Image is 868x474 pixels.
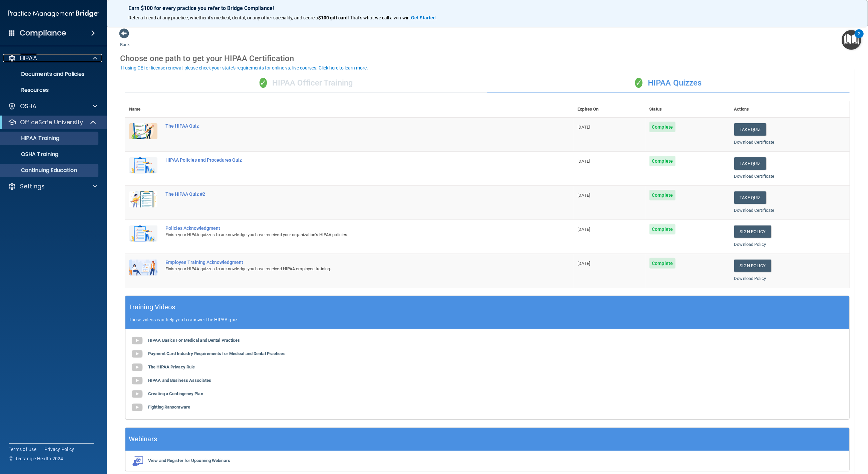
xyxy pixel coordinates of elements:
p: OfficeSafe University [20,118,83,126]
b: HIPAA Basics For Medical and Dental Practices [148,338,240,343]
img: gray_youtube_icon.38fcd6cc.png [130,401,144,414]
th: Expires On [574,101,645,118]
div: The HIPAA Quiz [165,123,540,129]
span: Complete [649,224,676,234]
span: [DATE] [578,125,590,130]
h5: Webinars [129,433,157,445]
strong: $100 gift card [318,15,348,20]
th: Name [125,101,161,118]
span: [DATE] [578,193,590,198]
span: [DATE] [578,261,590,266]
button: Take Quiz [734,157,766,170]
p: HIPAA [20,54,37,62]
th: Status [645,101,730,118]
div: HIPAA Quizzes [487,73,850,93]
a: Download Certificate [734,208,775,213]
a: Privacy Policy [44,446,74,453]
a: Sign Policy [734,260,771,272]
img: gray_youtube_icon.38fcd6cc.png [130,361,144,374]
a: OSHA [8,102,97,110]
b: HIPAA and Business Associates [148,378,211,383]
span: Complete [649,122,676,132]
p: Earn $100 for every practice you refer to Bridge Compliance! [128,5,846,11]
button: Open Resource Center, 2 new notifications [842,30,861,50]
p: OSHA [20,102,37,110]
button: If using CE for license renewal, please check your state's requirements for online vs. live cours... [120,64,369,71]
div: Finish your HIPAA quizzes to acknowledge you have received your organization’s HIPAA policies. [165,231,540,239]
a: Download Certificate [734,174,775,179]
img: PMB logo [8,7,99,20]
img: gray_youtube_icon.38fcd6cc.png [130,387,144,401]
div: Employee Training Acknowledgment [165,260,540,265]
a: Back [120,34,130,47]
div: The HIPAA Quiz #2 [165,191,540,197]
p: Resources [4,87,95,94]
a: Terms of Use [9,446,36,453]
span: ! That's what we call a win-win. [348,15,411,20]
b: Fighting Ransomware [148,405,190,410]
a: Settings [8,182,97,190]
span: Ⓒ Rectangle Health 2024 [9,455,63,462]
th: Actions [730,101,850,118]
a: HIPAA [8,54,97,62]
div: Choose one path to get your HIPAA Certification [120,49,855,68]
p: Documents and Policies [4,71,95,77]
div: 2 [858,34,860,42]
button: Take Quiz [734,191,766,204]
h5: Training Videos [129,301,175,313]
span: Complete [649,258,676,269]
a: OfficeSafe University [8,118,97,126]
span: ✓ [260,78,267,88]
a: Download Policy [734,276,766,281]
button: Take Quiz [734,123,766,136]
span: Complete [649,190,676,200]
p: These videos can help you to answer the HIPAA quiz [129,317,846,322]
div: HIPAA Policies and Procedures Quiz [165,157,540,163]
span: [DATE] [578,159,590,164]
span: Refer a friend at any practice, whether it's medical, dental, or any other speciality, and score a [128,15,318,20]
b: The HIPAA Privacy Rule [148,364,195,369]
a: Sign Policy [734,225,771,238]
div: If using CE for license renewal, please check your state's requirements for online vs. live cours... [121,65,368,70]
span: Complete [649,156,676,166]
p: Settings [20,182,45,190]
div: Finish your HIPAA quizzes to acknowledge you have received HIPAA employee training. [165,265,540,273]
b: Payment Card Industry Requirements for Medical and Dental Practices [148,351,286,356]
div: HIPAA Officer Training [125,73,487,93]
p: OSHA Training [4,151,58,158]
a: Get Started [411,15,437,20]
span: [DATE] [578,227,590,232]
img: gray_youtube_icon.38fcd6cc.png [130,334,144,347]
b: View and Register for Upcoming Webinars [148,458,230,463]
b: Creating a Contingency Plan [148,391,203,396]
img: gray_youtube_icon.38fcd6cc.png [130,374,144,387]
div: Policies Acknowledgment [165,225,540,231]
a: Download Certificate [734,140,775,145]
img: gray_youtube_icon.38fcd6cc.png [130,347,144,361]
p: Continuing Education [4,167,95,174]
h4: Compliance [20,28,66,38]
strong: Get Started [411,15,436,20]
a: Download Policy [734,242,766,247]
p: HIPAA Training [4,135,59,142]
span: ✓ [635,78,642,88]
img: webinarIcon.c7ebbf15.png [130,456,144,466]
